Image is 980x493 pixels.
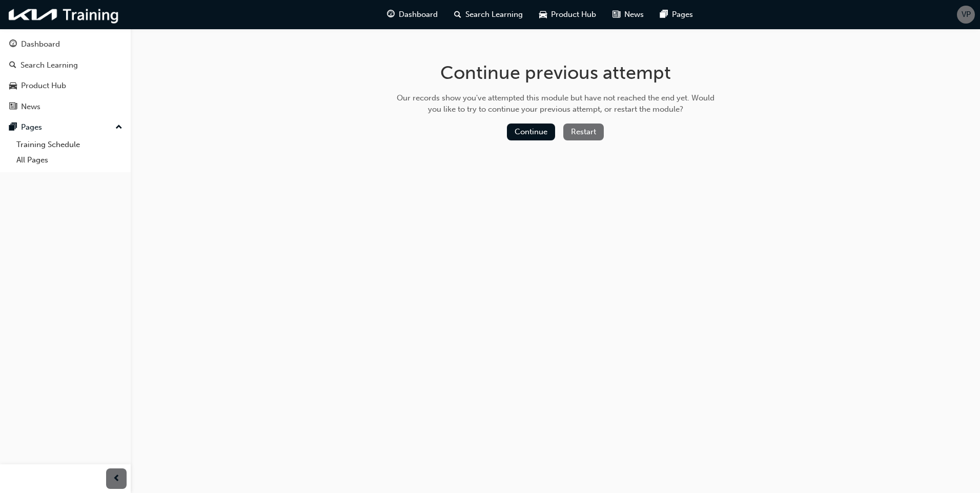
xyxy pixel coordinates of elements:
span: Dashboard [399,9,438,20]
span: news-icon [9,102,17,112]
button: Restart [563,124,604,140]
a: guage-iconDashboard [379,4,446,25]
span: News [624,9,644,20]
a: pages-iconPages [652,4,701,25]
a: search-iconSearch Learning [446,4,531,25]
div: Pages [21,121,42,133]
button: Pages [4,118,127,137]
span: prev-icon [113,473,120,485]
button: VP [957,6,975,24]
div: Dashboard [21,38,60,50]
span: guage-icon [387,8,395,21]
div: Our records show you've attempted this module but have not reached the end yet. Would you like to... [393,92,718,115]
div: Product Hub [21,80,66,92]
div: News [21,101,40,113]
div: Search Learning [21,59,78,71]
span: VP [962,9,971,20]
span: pages-icon [660,8,668,21]
button: Continue [507,124,555,140]
span: car-icon [539,8,547,21]
span: Product Hub [551,9,596,20]
a: car-iconProduct Hub [531,4,604,25]
span: news-icon [612,8,620,21]
a: Search Learning [4,56,127,75]
a: Product Hub [4,76,127,95]
span: up-icon [115,121,122,134]
button: DashboardSearch LearningProduct HubNews [4,33,127,118]
h1: Continue previous attempt [393,61,718,84]
span: car-icon [9,81,17,91]
a: Dashboard [4,35,127,54]
a: news-iconNews [604,4,652,25]
span: search-icon [9,61,16,70]
img: kia-training [5,4,123,25]
span: search-icon [454,8,461,21]
a: Training Schedule [12,137,127,153]
span: pages-icon [9,123,17,132]
span: guage-icon [9,40,17,49]
a: All Pages [12,152,127,168]
a: News [4,97,127,116]
span: Search Learning [465,9,523,20]
span: Pages [672,9,693,20]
